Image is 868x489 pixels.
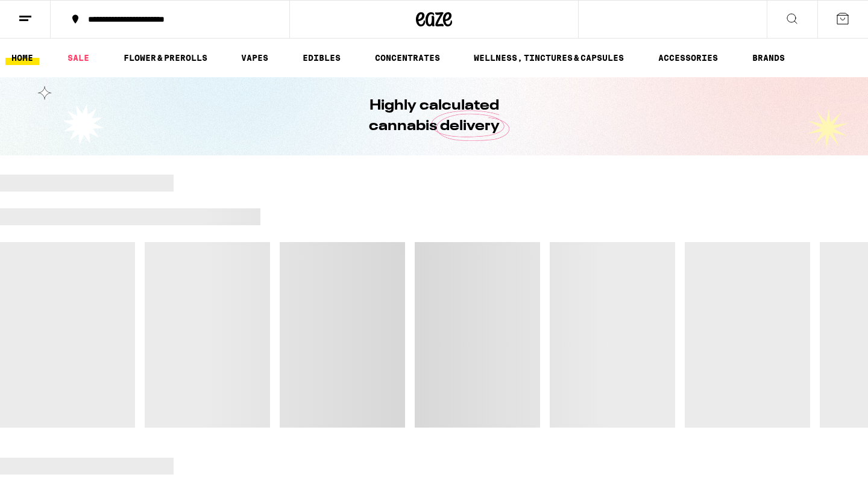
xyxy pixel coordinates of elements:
a: HOME [5,51,39,65]
a: FLOWER & PREROLLS [118,51,213,65]
a: ACCESSORIES [652,51,724,65]
a: EDIBLES [297,51,347,65]
h1: Highly calculated cannabis delivery [335,96,533,137]
a: VAPES [235,51,274,65]
a: SALE [61,51,95,65]
a: BRANDS [746,51,791,65]
a: WELLNESS, TINCTURES & CAPSULES [468,51,630,65]
a: CONCENTRATES [369,51,446,65]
